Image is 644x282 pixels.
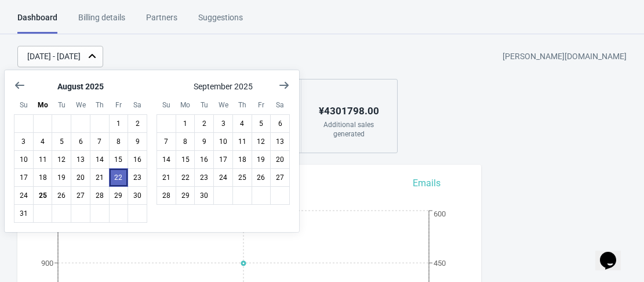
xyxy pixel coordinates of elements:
button: September 18 2025 [232,150,252,169]
div: Suggestions [198,12,243,32]
div: Monday [33,95,53,115]
button: August 13 2025 [71,150,90,169]
button: August 16 2025 [128,150,147,169]
div: Friday [252,95,271,115]
button: August 29 2025 [109,186,129,205]
div: Monday [176,95,195,115]
button: August 3 2025 [14,132,34,151]
tspan: 450 [434,259,446,267]
button: September 2 2025 [194,114,214,133]
div: Thursday [90,95,110,115]
button: August 28 2025 [90,186,110,205]
button: August 9 2025 [128,132,147,151]
button: August 30 2025 [128,186,147,205]
div: Wednesday [213,95,233,115]
button: September 25 2025 [232,168,252,187]
button: September 3 2025 [213,114,233,133]
button: August 15 2025 [109,150,129,169]
button: August 17 2025 [14,168,34,187]
button: August 12 2025 [52,150,71,169]
button: September 4 2025 [232,114,252,133]
button: September 9 2025 [194,132,214,151]
button: September 22 2025 [176,168,195,187]
button: August 14 2025 [90,150,110,169]
button: Show next month, October 2025 [274,75,294,96]
button: September 30 2025 [194,186,214,205]
button: September 16 2025 [194,150,214,169]
button: August 31 2025 [14,204,34,223]
div: Partners [146,12,177,32]
button: August 10 2025 [14,150,34,169]
div: Dashboard [17,12,57,34]
div: [PERSON_NAME][DOMAIN_NAME] [503,46,627,67]
button: Show previous month, July 2025 [9,75,30,96]
button: September 11 2025 [232,132,252,151]
button: September 26 2025 [252,168,271,187]
button: August 4 2025 [33,132,53,151]
button: August 7 2025 [90,132,110,151]
button: August 27 2025 [71,186,90,205]
div: Wednesday [71,95,90,115]
div: Thursday [232,95,252,115]
button: August 6 2025 [71,132,90,151]
button: September 28 2025 [157,186,176,205]
button: August 20 2025 [71,168,90,187]
button: September 20 2025 [270,150,290,169]
button: August 5 2025 [52,132,71,151]
div: Friday [109,95,129,115]
button: September 7 2025 [157,132,176,151]
button: August 21 2025 [90,168,110,187]
button: August 8 2025 [109,132,129,151]
button: September 5 2025 [252,114,271,133]
div: Tuesday [194,95,214,115]
button: September 21 2025 [157,168,176,187]
button: September 17 2025 [213,150,233,169]
tspan: 900 [41,259,53,267]
button: September 19 2025 [252,150,271,169]
div: [DATE] - [DATE] [27,50,81,63]
button: August 11 2025 [33,150,53,169]
iframe: chat widget [595,236,632,270]
div: Sunday [157,95,176,115]
div: Tuesday [52,95,72,115]
div: Saturday [128,95,147,115]
div: Additional sales generated [313,120,384,139]
button: September 12 2025 [252,132,271,151]
tspan: 600 [434,209,446,218]
div: Saturday [270,95,290,115]
button: August 19 2025 [52,168,71,187]
button: August 1 2025 [109,114,129,133]
button: September 27 2025 [270,168,290,187]
button: August 26 2025 [52,186,71,205]
button: September 1 2025 [176,114,195,133]
button: September 14 2025 [157,150,176,169]
button: August 23 2025 [128,168,147,187]
div: ¥ 4301798.00 [313,102,384,120]
div: Sunday [14,95,34,115]
button: September 24 2025 [213,168,233,187]
button: August 22 2025 [109,168,129,187]
button: August 18 2025 [33,168,53,187]
button: September 10 2025 [213,132,233,151]
button: August 24 2025 [14,186,34,205]
button: September 29 2025 [176,186,195,205]
button: September 15 2025 [176,150,195,169]
button: August 2 2025 [128,114,147,133]
button: September 13 2025 [270,132,290,151]
button: September 8 2025 [176,132,195,151]
button: September 23 2025 [194,168,214,187]
button: September 6 2025 [270,114,290,133]
button: Today August 25 2025 [33,186,53,205]
div: Billing details [78,12,125,32]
